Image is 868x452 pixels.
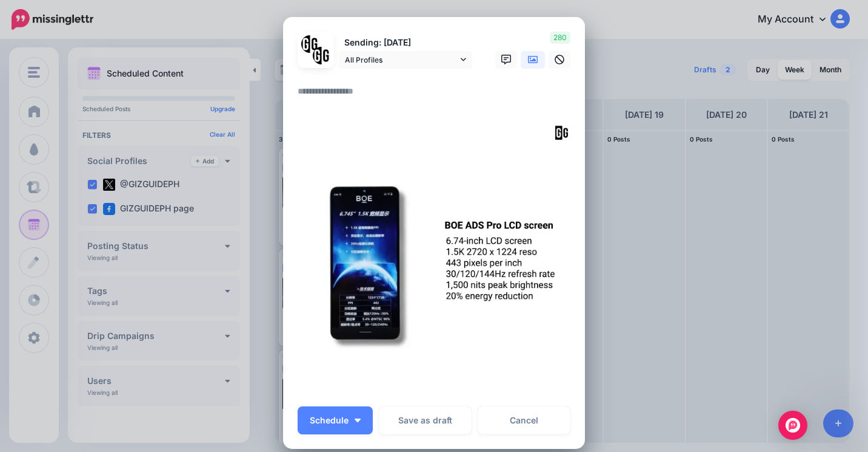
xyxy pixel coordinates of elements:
p: Sending: [DATE] [339,36,472,50]
span: 280 [550,32,570,44]
button: Save as draft [379,406,472,434]
img: J2D1NLP8KL2EJG6UMP6YUS5DFTNY7WPF.png [298,125,570,398]
a: All Profiles [339,51,472,69]
div: Open Intercom Messenger [778,411,807,440]
a: Cancel [478,406,570,434]
img: arrow-down-white.png [355,419,361,422]
img: JT5sWCfR-79925.png [313,47,330,64]
img: 353459792_649996473822713_4483302954317148903_n-bsa138318.png [301,35,319,53]
span: All Profiles [345,53,458,66]
button: Schedule [298,406,373,434]
span: Schedule [310,416,349,425]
